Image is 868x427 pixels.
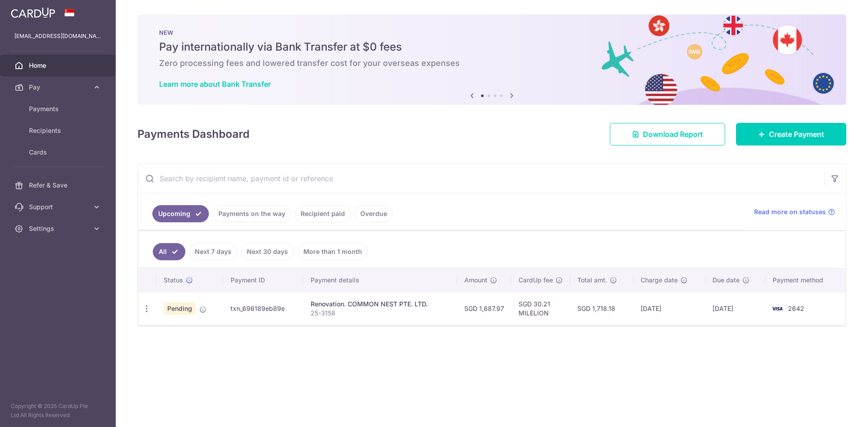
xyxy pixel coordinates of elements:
[295,205,351,222] a: Recipient paid
[137,14,846,105] img: Bank transfer banner
[464,276,487,285] span: Amount
[29,202,89,211] span: Support
[754,207,835,216] a: Read more on statuses
[29,61,89,70] span: Home
[511,292,570,325] td: SGD 30.21 MILELION
[223,268,303,292] th: Payment ID
[297,243,368,260] a: More than 1 month
[768,303,786,314] img: Bank Card
[164,302,196,315] span: Pending
[223,292,303,325] td: txn_696189eb89e
[610,123,725,145] a: Download Report
[643,129,703,140] span: Download Report
[29,148,89,157] span: Cards
[641,276,678,285] span: Charge date
[212,205,291,222] a: Payments on the way
[354,205,393,222] a: Overdue
[11,7,55,18] img: CardUp
[29,104,89,113] span: Payments
[457,292,511,325] td: SGD 1,687.97
[570,292,633,325] td: SGD 1,718.18
[159,40,825,54] h5: Pay internationally via Bank Transfer at $0 fees
[577,276,607,285] span: Total amt.
[138,164,824,193] input: Search by recipient name, payment id or reference
[303,268,457,292] th: Payment details
[164,276,183,285] span: Status
[712,276,740,285] span: Due date
[159,29,825,36] p: NEW
[159,80,271,89] a: Learn more about Bank Transfer
[159,58,825,69] h6: Zero processing fees and lowered transfer cost for your overseas expenses
[29,83,89,92] span: Pay
[189,243,237,260] a: Next 7 days
[769,129,824,140] span: Create Payment
[152,205,209,222] a: Upcoming
[736,123,846,145] a: Create Payment
[633,292,705,325] td: [DATE]
[153,243,185,260] a: All
[705,292,765,325] td: [DATE]
[29,126,89,135] span: Recipients
[519,276,553,285] span: CardUp fee
[765,268,845,292] th: Payment method
[29,181,89,190] span: Refer & Save
[29,224,89,233] span: Settings
[137,126,250,142] h4: Payments Dashboard
[788,305,804,312] span: 2642
[14,32,101,41] p: [EMAIL_ADDRESS][DOMAIN_NAME]
[311,309,450,318] p: 25-3158
[311,300,450,309] div: Renovation. COMMON NEST PTE. LTD.
[754,207,826,216] span: Read more on statuses
[241,243,294,260] a: Next 30 days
